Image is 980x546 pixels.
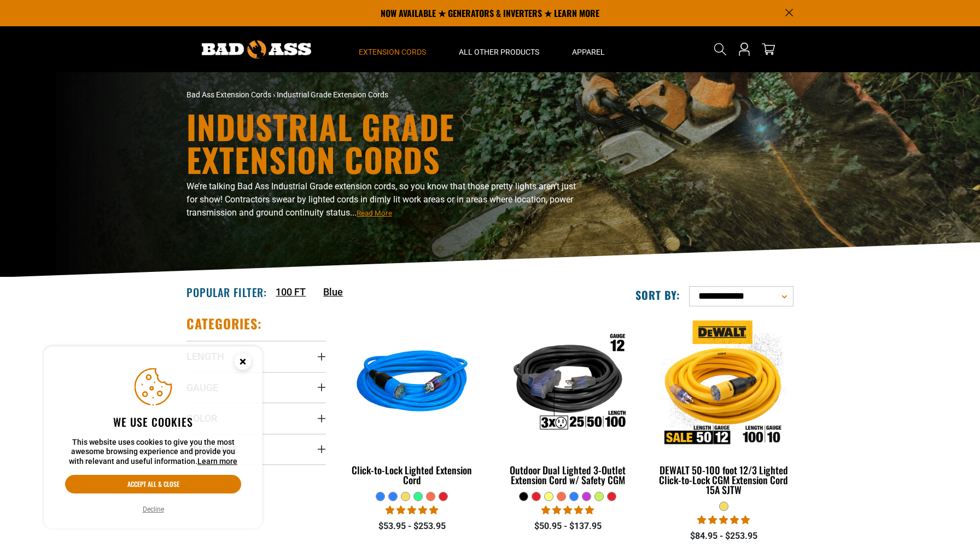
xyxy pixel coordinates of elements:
aside: Cookie Consent [44,346,262,529]
div: $84.95 - $253.95 [654,530,794,543]
img: blue [343,321,481,446]
div: $50.95 - $137.95 [498,520,638,533]
span: Industrial Grade Extension Cords [277,90,388,99]
summary: Extension Cords [342,26,442,72]
div: $53.95 - $253.95 [342,520,482,533]
a: DEWALT 50-100 foot 12/3 Lighted Click-to-Lock CGM Extension Cord 15A SJTW DEWALT 50-100 foot 12/3... [654,315,794,501]
img: DEWALT 50-100 foot 12/3 Lighted Click-to-Lock CGM Extension Cord 15A SJTW [655,321,792,446]
button: Accept all & close [65,475,241,493]
nav: breadcrumbs [186,89,586,101]
img: Bad Ass Extension Cords [202,40,311,59]
div: Click-to-Lock Lighted Extension Cord [342,465,482,485]
a: 100 FT [276,284,306,299]
img: Outdoor Dual Lighted 3-Outlet Extension Cord w/ Safety CGM [499,321,637,446]
div: Outdoor Dual Lighted 3-Outlet Extension Cord w/ Safety CGM [498,465,638,485]
div: DEWALT 50-100 foot 12/3 Lighted Click-to-Lock CGM Extension Cord 15A SJTW [654,465,794,495]
span: All Other Products [459,47,539,57]
p: We’re talking Bad Ass Industrial Grade extension cords, so you know that those pretty lights aren... [186,180,586,219]
a: Blue [323,284,343,299]
summary: All Other Products [442,26,556,72]
p: This website uses cookies to give you the most awesome browsing experience and provide you with r... [65,438,241,467]
summary: Search [711,40,729,58]
span: › [273,90,275,99]
span: Read More [357,209,392,217]
a: Bad Ass Extension Cords [186,90,271,99]
summary: Length [186,341,326,371]
span: 4.84 stars [697,515,750,525]
h2: We use cookies [65,415,241,429]
span: Apparel [572,47,605,57]
span: 4.87 stars [386,505,438,515]
label: Sort by: [635,288,680,302]
summary: Apparel [556,26,621,72]
h2: Popular Filter: [186,285,267,299]
a: blue Click-to-Lock Lighted Extension Cord [342,315,482,491]
h2: Categories: [186,315,262,332]
span: Extension Cords [359,47,426,57]
button: Decline [139,504,167,515]
a: Learn more [197,457,237,466]
span: 4.80 stars [541,505,594,515]
a: Outdoor Dual Lighted 3-Outlet Extension Cord w/ Safety CGM Outdoor Dual Lighted 3-Outlet Extensio... [498,315,638,491]
h1: Industrial Grade Extension Cords [186,110,586,176]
